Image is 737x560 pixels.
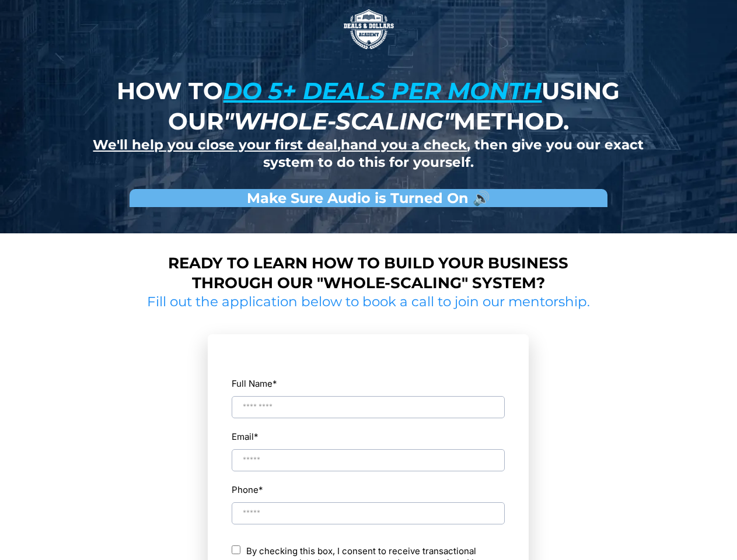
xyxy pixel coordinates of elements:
strong: , , then give you our exact system to do this for yourself. [93,136,644,170]
h2: Fill out the application below to book a call to join our mentorship. [143,293,595,311]
u: do 5+ deals per month [223,76,542,105]
u: We'll help you close your first deal [93,136,337,153]
strong: Ready to learn how to build your business through our "whole-scaling" system? [168,254,568,292]
em: "whole-scaling" [223,107,453,135]
label: Phone [232,482,505,498]
u: hand you a check [341,136,467,153]
label: Email [232,429,259,444]
strong: Make Sure Audio is Turned On 🔊 [247,190,490,206]
label: Full Name [232,376,505,391]
strong: How to using our method. [117,76,620,135]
